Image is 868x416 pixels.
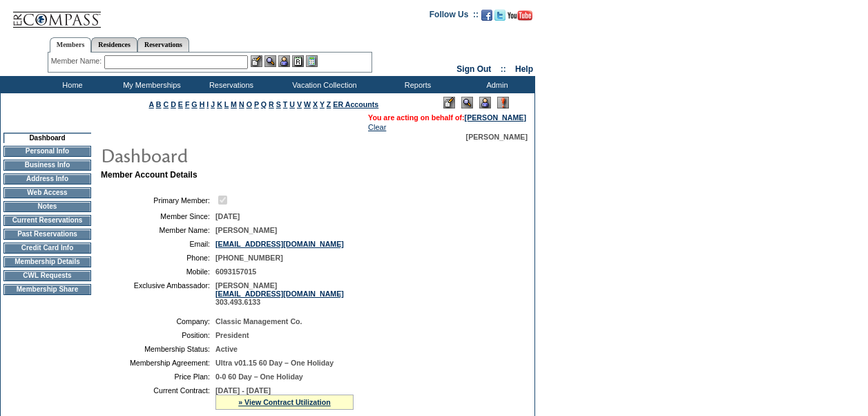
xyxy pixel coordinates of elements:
td: Follow Us :: [430,8,479,25]
a: Sign Out [456,64,491,74]
td: Dashboard [3,133,91,143]
a: B [156,100,162,108]
img: pgTtlDashboard.gif [100,141,376,169]
img: View [264,55,276,67]
a: F [185,100,190,108]
td: Home [31,76,110,93]
td: Email: [106,240,210,248]
a: Follow us on Twitter [494,14,505,22]
td: Exclusive Ambassador: [106,281,210,306]
span: [DATE] - [DATE] [215,386,271,395]
td: My Memberships [110,76,190,93]
td: Position: [106,331,210,339]
td: Current Reservations [3,215,91,226]
td: Membership Share [3,284,91,295]
span: [PERSON_NAME] [215,226,277,234]
img: Subscribe to our YouTube Channel [508,10,532,21]
img: Impersonate [278,55,290,67]
a: Q [261,100,267,108]
span: President [215,331,249,339]
td: Reports [376,76,456,93]
a: Members [50,37,92,53]
img: b_calculator.gif [306,55,318,67]
a: P [254,100,259,108]
td: Mobile: [106,267,210,276]
td: Vacation Collection [269,76,376,93]
a: ER Accounts [333,100,378,108]
a: » View Contract Utilization [238,398,331,406]
span: [DATE] [215,212,240,220]
span: You are acting on behalf of: [368,113,526,122]
span: Ultra v01.15 60 Day – One Holiday [215,359,334,367]
a: W [304,100,311,108]
a: G [191,100,197,108]
a: L [224,100,229,108]
td: Personal Info [3,146,91,157]
a: Help [515,64,533,74]
img: Edit Mode [443,97,455,108]
td: Current Contract: [106,386,210,410]
td: Member Since: [106,212,210,220]
a: S [276,100,281,108]
td: Membership Details [3,256,91,267]
span: [PHONE_NUMBER] [215,254,283,262]
a: I [206,100,209,108]
a: R [269,100,274,108]
td: Credit Card Info [3,243,91,254]
a: M [231,100,237,108]
a: H [200,100,205,108]
td: Phone: [106,254,210,262]
a: C [163,100,168,108]
a: V [297,100,302,108]
a: Residences [91,37,137,52]
td: Address Info [3,173,91,185]
a: U [289,100,295,108]
td: Membership Agreement: [106,359,210,367]
td: Member Name: [106,226,210,234]
span: [PERSON_NAME] [466,133,528,141]
img: Follow us on Twitter [494,10,505,21]
td: Company: [106,317,210,325]
span: 6093157015 [215,267,256,276]
a: Y [320,100,325,108]
span: Active [215,345,238,353]
a: A [149,100,154,108]
span: 0-0 60 Day – One Holiday [215,372,303,381]
td: Past Reservations [3,229,91,240]
td: CWL Requests [3,270,91,281]
b: Member Account Details [101,170,197,180]
img: b_edit.gif [251,55,262,67]
a: N [239,100,244,108]
td: Primary Member: [106,193,210,207]
a: E [178,100,183,108]
a: D [171,100,176,108]
span: Classic Management Co. [215,317,302,325]
a: Subscribe to our YouTube Channel [508,14,532,22]
img: Become our fan on Facebook [481,10,492,21]
span: [PERSON_NAME] 303.493.6133 [215,281,344,306]
a: [EMAIL_ADDRESS][DOMAIN_NAME] [215,290,344,298]
div: Member Name: [51,55,104,67]
span: :: [501,64,506,74]
a: X [313,100,318,108]
img: Impersonate [479,97,491,108]
a: [EMAIL_ADDRESS][DOMAIN_NAME] [215,240,344,248]
img: View Mode [461,97,473,108]
td: Reservations [190,76,269,93]
td: Business Info [3,160,91,171]
a: K [217,100,222,108]
img: Log Concern/Member Elevation [497,97,509,108]
td: Membership Status: [106,345,210,353]
a: J [211,100,215,108]
td: Web Access [3,187,91,198]
a: Reservations [137,37,189,52]
td: Price Plan: [106,372,210,381]
a: T [283,100,288,108]
td: Admin [456,76,535,93]
img: Reservations [292,55,304,67]
a: Become our fan on Facebook [481,14,492,22]
a: [PERSON_NAME] [465,113,526,122]
td: Notes [3,201,91,212]
a: O [247,100,252,108]
a: Clear [368,123,386,131]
